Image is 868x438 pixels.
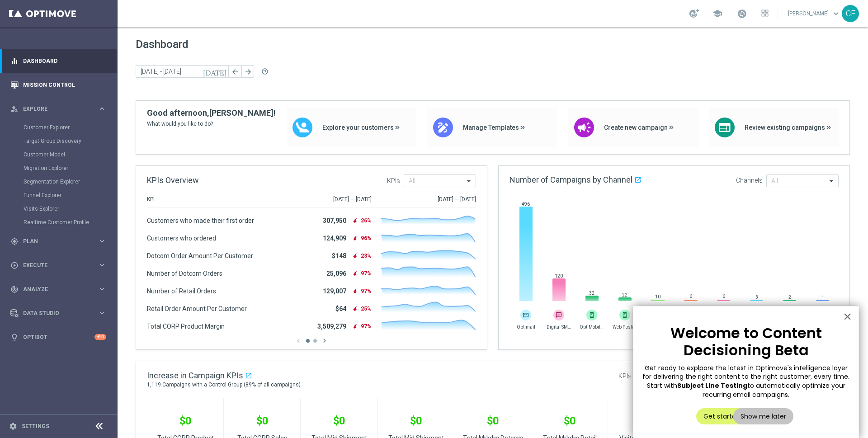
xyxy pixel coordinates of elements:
a: Segmentation Explorer [24,178,94,185]
a: Migration Explorer [24,165,94,172]
span: Get ready to explpore the latest in Optimove's intelligence layer for delivering the right conten... [642,363,851,390]
div: Dashboard [10,49,106,73]
div: Migration Explorer [24,161,117,175]
i: keyboard_arrow_right [98,261,106,269]
a: Dashboard [23,49,106,73]
i: settings [9,422,17,430]
i: lightbulb [10,333,19,341]
div: Data Studio [10,309,98,317]
span: Explore [23,106,98,112]
div: Visits Explorer [24,202,117,216]
a: Mission Control [23,73,106,97]
a: Settings [22,424,49,429]
a: Target Group Discovery [24,137,94,145]
i: keyboard_arrow_right [98,104,106,113]
span: Analyze [23,287,98,292]
a: Visits Explorer [24,205,94,212]
div: Realtime Customer Profile [24,216,117,229]
span: keyboard_arrow_down [831,9,841,19]
i: keyboard_arrow_right [98,285,106,293]
i: play_circle_outline [10,261,19,269]
span: Execute [23,263,98,268]
div: Execute [10,261,98,269]
div: Segmentation Explorer [24,175,117,188]
a: Realtime Customer Profile [24,219,94,226]
i: person_search [10,105,19,113]
div: Explore [10,105,98,113]
a: [PERSON_NAME] [787,7,842,20]
div: Customer Model [24,148,117,161]
div: Target Group Discovery [24,134,117,148]
i: track_changes [10,285,19,293]
div: CF [842,5,859,22]
button: Close [843,309,852,324]
button: Get started [696,408,747,424]
div: Optibot [10,325,106,349]
a: Optibot [23,325,94,349]
a: Customer Explorer [24,124,94,131]
div: Customer Explorer [24,121,117,134]
i: keyboard_arrow_right [98,237,106,245]
span: Plan [23,239,98,244]
a: Customer Model [24,151,94,158]
span: Data Studio [23,311,98,316]
a: Funnel Explorer [24,192,94,199]
i: keyboard_arrow_right [98,309,106,317]
div: Analyze [10,285,98,293]
p: Welcome to Content Decisioning Beta [642,325,849,359]
span: school [712,9,722,19]
i: gps_fixed [10,237,19,245]
button: Show me later [733,408,793,424]
div: Funnel Explorer [24,188,117,202]
div: Mission Control [10,73,106,97]
div: Plan [10,237,98,245]
div: +10 [94,334,106,340]
span: to automatically optimize your recurring email campaigns. [703,381,847,399]
strong: Subject Line Testing [677,381,747,390]
i: equalizer [10,57,19,65]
